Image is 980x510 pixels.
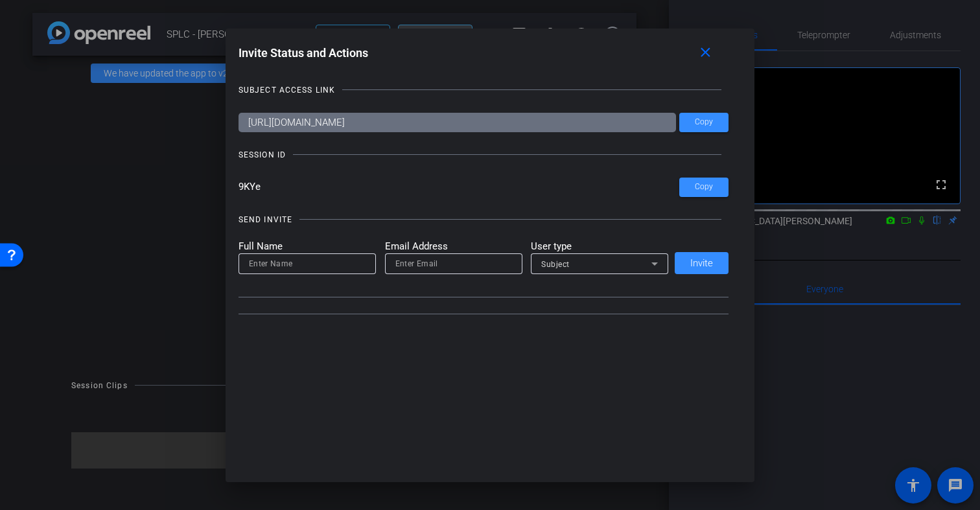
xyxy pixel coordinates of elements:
div: SUBJECT ACCESS LINK [239,84,335,97]
openreel-title-line: SEND INVITE [239,213,729,226]
mat-label: User type [531,239,668,254]
div: SESSION ID [239,148,286,161]
button: Copy [679,113,729,132]
openreel-title-line: SESSION ID [239,148,729,161]
span: Copy [695,117,713,127]
input: Enter Name [249,256,366,272]
input: Enter Email [395,256,512,272]
button: Copy [679,178,729,197]
span: Subject [541,260,570,269]
div: SEND INVITE [239,213,292,226]
openreel-title-line: SUBJECT ACCESS LINK [239,84,729,97]
div: Invite Status and Actions [239,41,729,65]
span: Copy [695,182,713,192]
mat-label: Full Name [239,239,376,254]
mat-icon: close [697,45,714,61]
mat-label: Email Address [385,239,522,254]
